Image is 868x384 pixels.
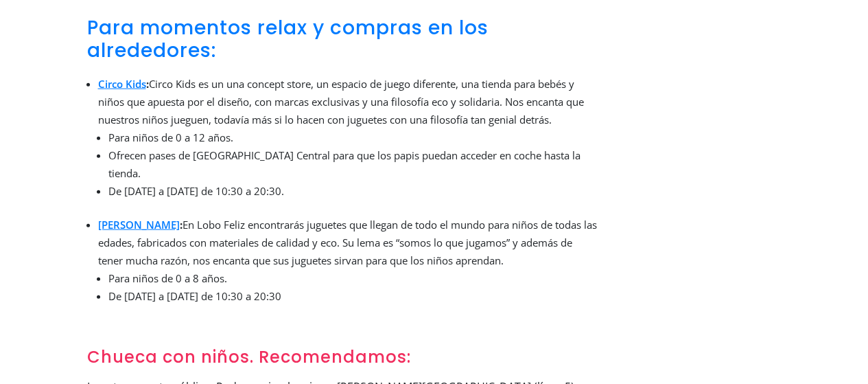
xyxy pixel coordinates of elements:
h2: Chueca con niños. Recomendamos: [87,348,598,374]
li: Ofrecen pases de [GEOGRAPHIC_DATA] Central para que los papis puedan acceder en coche hasta la ti... [108,146,598,182]
a: [PERSON_NAME] [98,218,180,231]
strong: : [98,218,183,231]
li: Circo Kids es un una concept store, un espacio de juego diferente, una tienda para bebés y niños ... [98,75,598,216]
li: De [DATE] a [DATE] de 10:30 a 20:30 [108,287,598,305]
li: De [DATE] a [DATE] de 10:30 a 20:30. [108,182,598,200]
a: Circo Kids [98,77,146,91]
li: Para niños de 0 a 12 años. [108,128,598,146]
strong: : [98,77,149,91]
li: En Lobo Feliz encontrarás juguetes que llegan de todo el mundo para niños de todas las edades, fa... [98,216,598,321]
h3: Para momentos relax y compras en los alrededores: [87,16,598,69]
li: Para niños de 0 a 8 años. [108,269,598,287]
